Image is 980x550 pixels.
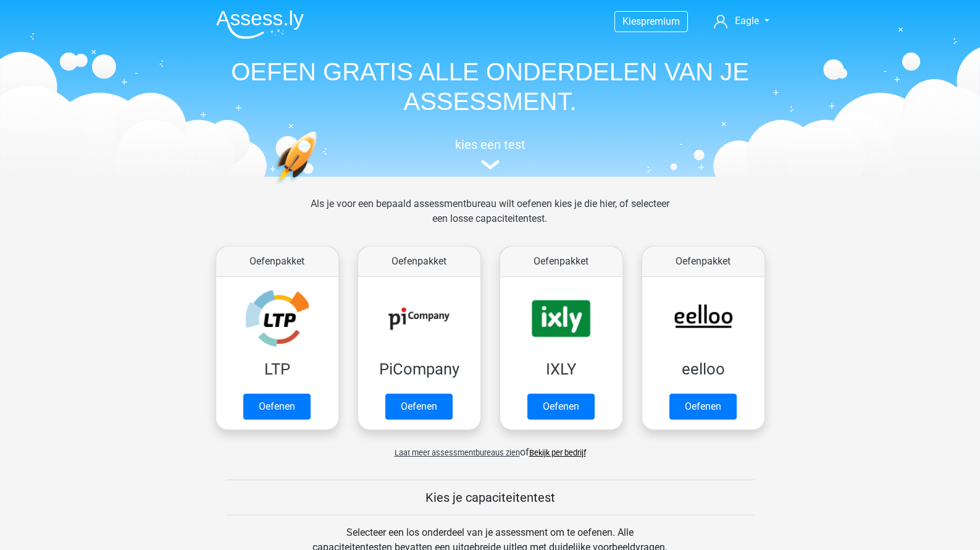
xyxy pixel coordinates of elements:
span: Eagle [735,15,759,27]
span: Kies [622,15,641,27]
h5: Kies je capaciteitentest [227,490,754,505]
a: Oefenen [385,394,453,420]
a: Kiespremium [615,13,687,30]
img: Assessly [216,10,304,39]
a: Oefenen [527,394,595,420]
div: Als je voor een bepaald assessmentbureau wilt oefenen kies je die hier, of selecteer een losse ca... [301,197,679,241]
img: assessment [481,160,500,169]
a: Oefenen [669,394,737,420]
a: Bekijk per bedrijf [529,448,586,457]
h5: kies een test [206,137,774,152]
span: Laat meer assessmentbureaus zien [395,448,520,457]
div: of [206,435,774,460]
a: Eagle [709,14,774,28]
img: oefenen [274,131,365,243]
h1: OEFEN GRATIS ALLE ONDERDELEN VAN JE ASSESSMENT. [206,57,774,116]
span: premium [641,15,680,27]
a: Oefenen [243,394,311,420]
a: kies een test [206,137,774,170]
